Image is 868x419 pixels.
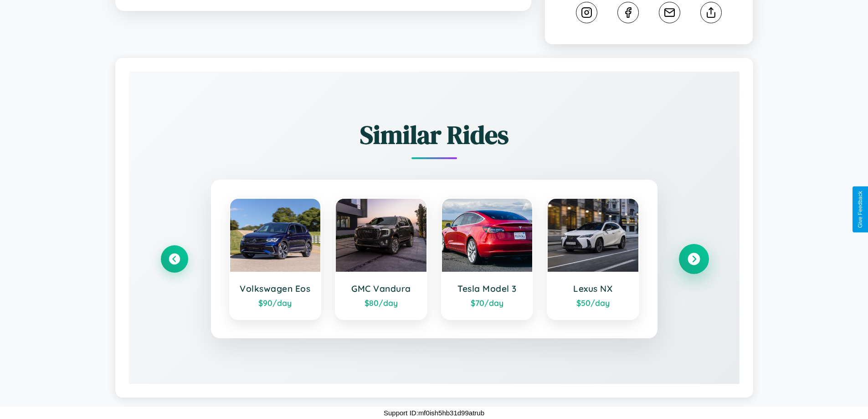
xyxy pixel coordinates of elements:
div: $ 70 /day [451,298,524,308]
div: $ 50 /day [557,298,629,308]
a: Lexus NX$50/day [547,198,639,320]
h3: GMC Vandura [345,283,417,294]
a: Volkswagen Eos$90/day [229,198,322,320]
h3: Lexus NX [557,283,629,294]
div: Give Feedback [857,191,863,228]
a: GMC Vandura$80/day [335,198,427,320]
a: Tesla Model 3$70/day [441,198,534,320]
div: $ 90 /day [239,298,312,308]
p: Support ID: mf0ish5hb31d99atrub [384,407,484,419]
h3: Tesla Model 3 [451,283,524,294]
div: $ 80 /day [345,298,417,308]
h2: Similar Rides [161,117,708,152]
h3: Volkswagen Eos [239,283,312,294]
